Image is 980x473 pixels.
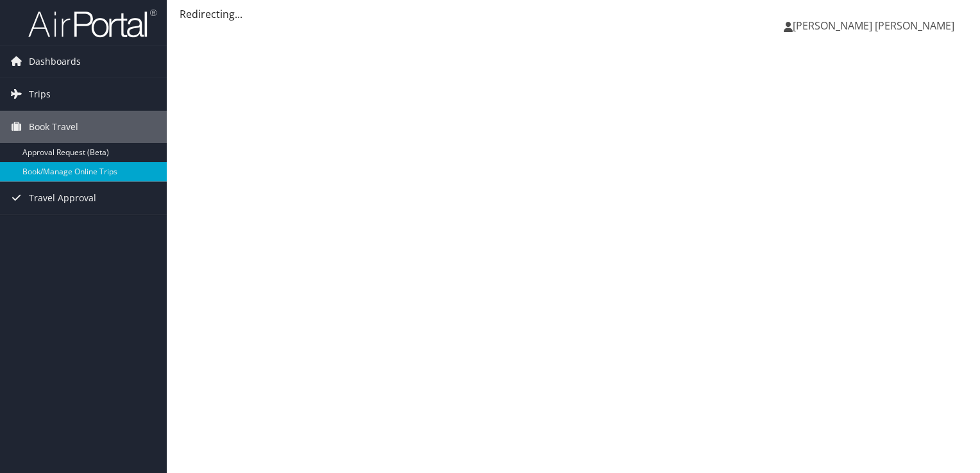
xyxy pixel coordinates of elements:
img: airportal-logo.png [28,8,156,38]
div: Redirecting... [180,6,967,22]
span: [PERSON_NAME] [PERSON_NAME] [793,19,954,33]
span: Trips [29,78,51,110]
span: Book Travel [29,111,78,143]
a: [PERSON_NAME] [PERSON_NAME] [784,6,967,45]
span: Travel Approval [29,182,96,214]
span: Dashboards [29,46,81,78]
